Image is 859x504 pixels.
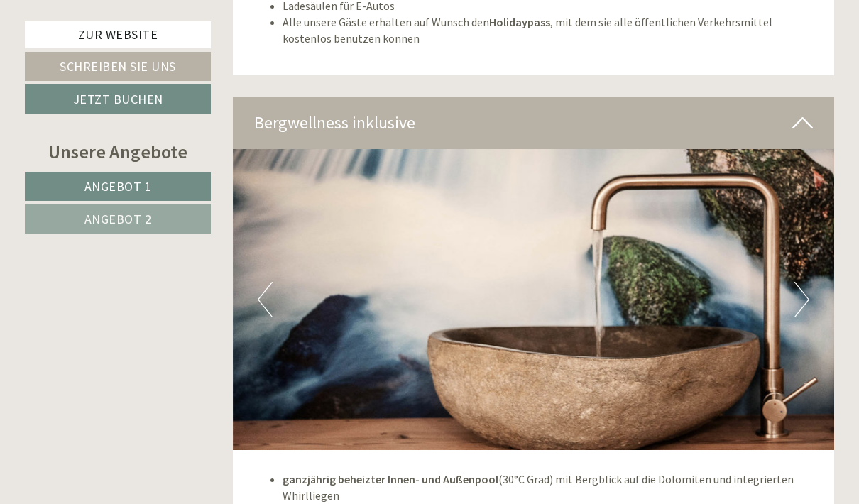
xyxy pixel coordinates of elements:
[25,52,211,81] a: Schreiben Sie uns
[283,14,814,47] li: Alle unsere Gäste erhalten auf Wunsch den , mit dem sie alle öffentlichen Verkehrsmittel kostenlo...
[249,11,310,35] div: Montag
[794,282,809,317] button: Next
[84,178,152,195] span: Angebot 1
[11,38,226,82] div: Guten Tag, wie können wir Ihnen helfen?
[283,471,814,504] li: (30°C Grad) mit Bergblick auf die Dolomiten und integrierten Whirlliegen
[21,41,219,53] div: Inso Sonnenheim
[21,69,219,79] small: 14:18
[25,138,211,165] div: Unsere Angebote
[25,84,211,114] a: Jetzt buchen
[258,282,273,317] button: Previous
[489,15,550,29] strong: Holidaypass
[25,21,211,48] a: Zur Website
[233,97,835,149] div: Bergwellness inklusive
[468,370,559,399] button: Senden
[84,211,152,227] span: Angebot 2
[283,472,498,486] strong: ganzjährig beheizter Innen- und Außenpool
